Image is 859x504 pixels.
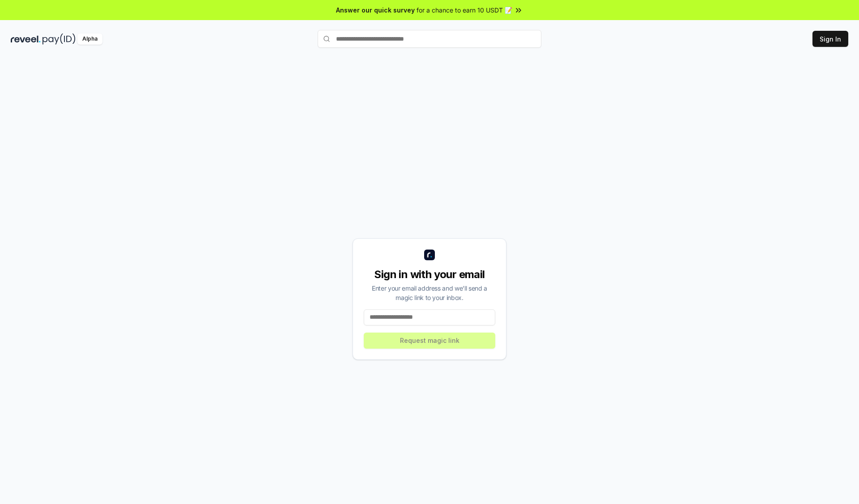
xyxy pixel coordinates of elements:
img: pay_id [43,33,76,45]
div: Alpha [77,33,102,45]
img: reveel_dark [11,33,41,45]
img: logo_small [424,250,435,260]
div: Sign in with your email [364,267,495,282]
span: Answer our quick survey [336,5,415,15]
span: for a chance to earn 10 USDT 📝 [417,5,512,15]
div: Enter your email address and we’ll send a magic link to your inbox. [364,283,495,302]
button: Sign In [812,31,848,47]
